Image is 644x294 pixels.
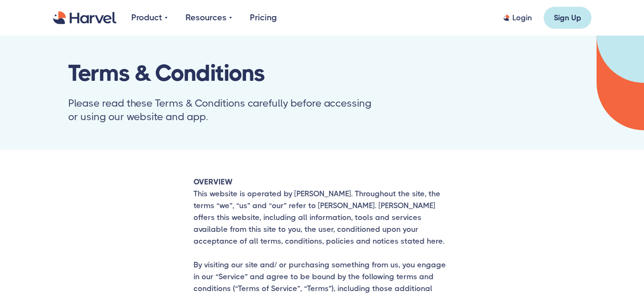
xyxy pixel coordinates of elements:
div: Resources [185,11,227,24]
a: home [53,11,116,25]
div: Please read these Terms & Conditions carefully before accessing or using our website and app. [68,96,381,124]
a: Login [503,13,532,23]
div: Product [131,11,168,24]
strong: OVERVIEW [193,178,232,186]
div: Product [131,11,162,24]
a: Pricing [250,11,277,24]
div: Login [512,13,532,23]
div: Resources [185,11,232,24]
a: Sign Up [544,7,591,29]
div: Sign Up [554,13,581,23]
h1: Terms & Conditions [68,62,381,85]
